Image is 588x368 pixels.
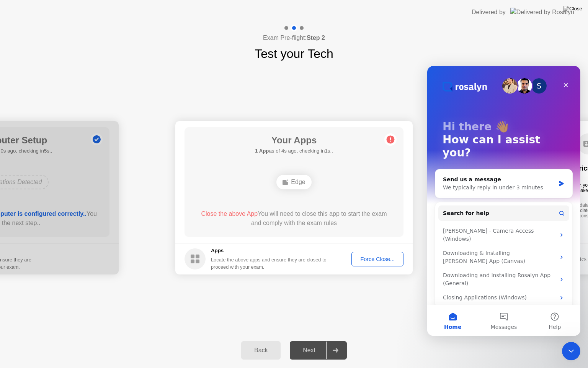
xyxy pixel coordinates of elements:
span: Close the above App [201,210,258,217]
iframe: Intercom live chat [427,66,580,336]
h5: as of 4s ago, checking in1s.. [255,147,333,155]
div: Delivered by [472,8,506,17]
button: Force Close... [351,252,403,266]
b: Step 2 [307,34,325,41]
button: Next [290,341,347,360]
div: Force Close... [354,256,401,262]
img: Delivered by Rosalyn [510,8,574,16]
div: Edge [276,175,311,189]
div: Next [292,347,326,354]
h1: Your Apps [255,133,333,147]
img: Close [563,6,582,12]
div: Back [243,347,278,354]
h4: Exam Pre-flight: [263,33,325,43]
h5: Apps [211,247,327,255]
iframe: Intercom live chat [562,342,580,360]
button: Back [241,341,281,360]
b: 1 App [255,148,269,154]
div: You will need to close this app to start the exam and comply with the exam rules [196,209,393,228]
div: Locate the above apps and ensure they are closed to proceed with your exam. [211,256,327,271]
h1: Test your Tech [255,44,333,63]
